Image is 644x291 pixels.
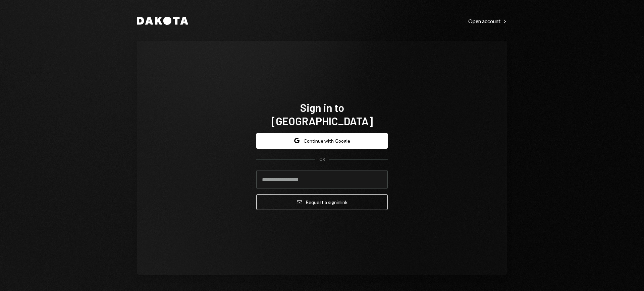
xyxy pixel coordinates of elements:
div: OR [319,157,325,162]
a: Open account [468,17,507,24]
div: Open account [468,18,507,24]
h1: Sign in to [GEOGRAPHIC_DATA] [256,101,388,128]
button: Continue with Google [256,133,388,149]
button: Request a signinlink [256,194,388,210]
